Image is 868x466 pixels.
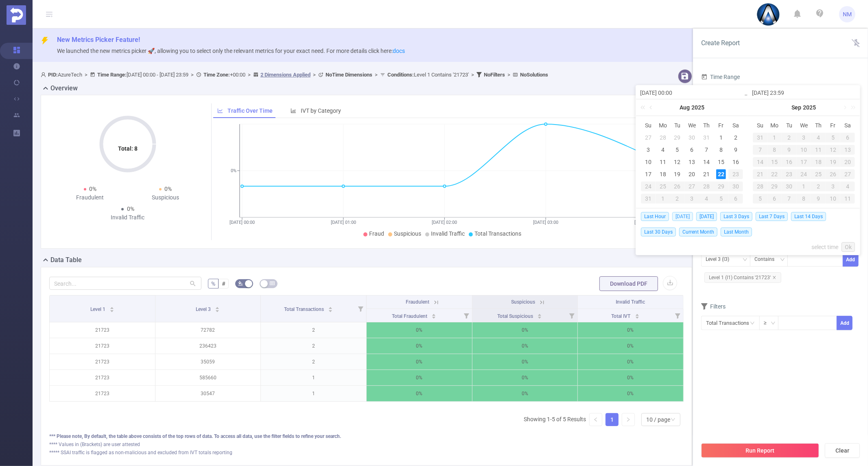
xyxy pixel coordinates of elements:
[728,122,743,129] span: Sa
[215,306,220,308] i: icon: caret-up
[474,230,521,237] span: Total Transactions
[714,131,728,144] td: August 1, 2025
[394,230,421,237] span: Suspicious
[753,145,767,155] div: 7
[840,119,855,131] th: Sat
[699,131,714,144] td: July 31, 2025
[699,156,714,168] td: August 14, 2025
[782,133,797,142] div: 2
[641,156,656,168] td: August 10, 2025
[753,180,767,193] td: September 28, 2025
[767,194,782,203] div: 6
[685,156,700,168] td: August 13, 2025
[811,239,838,255] a: select time
[109,306,114,308] i: icon: caret-up
[57,48,405,54] span: We launched the new metrics picker 🚀, allowing you to select only the relevant metrics for your e...
[616,299,645,305] span: Invalid Traffic
[211,280,215,287] span: %
[797,180,811,193] td: October 1, 2025
[753,144,767,156] td: September 7, 2025
[767,193,782,205] td: October 6, 2025
[782,182,797,191] div: 30
[328,306,333,311] div: Sort
[685,144,700,156] td: August 6, 2025
[641,228,676,236] span: Last 30 Days
[599,276,658,291] button: Download PDF
[753,157,767,167] div: 14
[7,5,26,25] img: Protected Media
[217,108,223,114] i: icon: line-chart
[701,443,819,458] button: Run Report
[685,180,700,193] td: August 27, 2025
[702,169,711,179] div: 21
[431,230,465,237] span: Invalid Traffic
[699,182,714,191] div: 28
[641,131,656,144] td: July 27, 2025
[245,72,253,78] span: >
[743,257,748,263] i: icon: down
[369,230,384,237] span: Fraud
[670,144,685,156] td: August 5, 2025
[714,122,728,129] span: Fr
[685,168,700,180] td: August 20, 2025
[721,228,752,236] span: Last Month
[753,131,767,144] td: August 31, 2025
[753,133,767,142] div: 31
[846,99,857,116] a: Next year (Control + right)
[685,131,700,144] td: July 30, 2025
[764,316,772,330] div: ≥
[41,37,49,45] i: icon: thunderbolt
[165,186,172,192] span: 0%
[811,168,826,180] td: September 25, 2025
[782,194,797,203] div: 7
[811,145,826,155] div: 11
[782,144,797,156] td: September 9, 2025
[702,145,711,155] div: 7
[699,193,714,205] td: September 4, 2025
[840,133,855,142] div: 6
[656,122,670,129] span: Mo
[826,119,840,131] th: Fri
[716,133,726,142] div: 1
[672,212,693,221] span: [DATE]
[533,220,558,225] tspan: [DATE] 03:00
[728,156,743,168] td: August 16, 2025
[826,168,840,180] td: September 26, 2025
[714,156,728,168] td: August 15, 2025
[685,194,700,203] div: 3
[331,220,356,225] tspan: [DATE] 01:00
[109,306,114,311] div: Sort
[728,168,743,180] td: August 23, 2025
[716,169,726,179] div: 22
[606,413,619,426] li: 1
[842,242,855,252] a: Ok
[670,182,685,191] div: 26
[699,194,714,203] div: 4
[767,144,782,156] td: September 8, 2025
[840,145,855,155] div: 13
[782,193,797,205] td: October 7, 2025
[641,144,656,156] td: August 3, 2025
[767,156,782,168] td: September 15, 2025
[50,255,82,265] h2: Data Table
[641,122,656,129] span: Su
[791,212,826,221] span: Last 14 Days
[767,131,782,144] td: September 1, 2025
[797,157,811,167] div: 17
[840,156,855,168] td: September 20, 2025
[57,36,140,44] span: New Metrics Picker Feature!
[670,131,685,144] td: July 29, 2025
[782,119,797,131] th: Tue
[811,131,826,144] td: September 4, 2025
[641,212,669,221] span: Last Hour
[797,193,811,205] td: October 8, 2025
[656,194,670,203] div: 1
[731,145,741,155] div: 9
[782,157,797,167] div: 16
[811,193,826,205] td: October 9, 2025
[840,193,855,205] td: October 11, 2025
[826,194,840,203] div: 10
[41,72,48,77] i: icon: user
[728,144,743,156] td: August 9, 2025
[699,122,714,129] span: Th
